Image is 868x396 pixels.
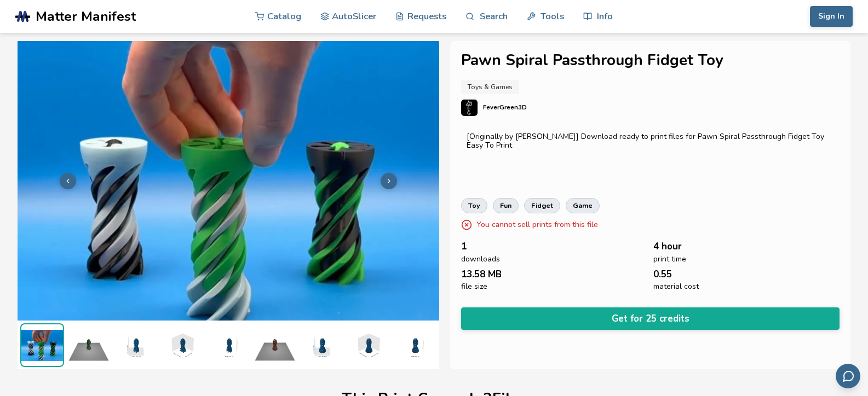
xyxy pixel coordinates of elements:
[253,323,297,367] img: 2_Print_Preview
[476,219,598,230] p: You cannot sell prints from this file
[461,241,467,252] span: 1
[393,323,436,367] img: 2_3D_Dimensions
[836,364,860,388] button: Send feedback via email
[493,198,519,213] a: fun
[461,255,500,264] span: downloads
[653,255,686,264] span: print time
[113,323,157,367] img: 1_3D_Dimensions
[467,132,835,150] div: [Originally by [PERSON_NAME]] Download ready to print files for Pawn Spiral Passthrough Fidget To...
[566,198,600,213] a: game
[461,198,487,213] a: toy
[653,241,682,252] span: 4 hour
[160,323,204,367] img: 1_3D_Dimensions
[461,80,519,94] a: Toys & Games
[461,269,502,279] span: 13.58 MB
[810,6,853,27] button: Sign In
[36,9,136,24] span: Matter Manifest
[346,323,390,367] img: 2_3D_Dimensions
[461,100,840,127] a: FeverGreen3D's profileFeverGreen3D
[653,282,699,291] span: material cost
[483,102,527,113] p: FeverGreen3D
[300,323,343,367] img: 2_3D_Dimensions
[67,323,111,367] img: 1_Print_Preview
[461,282,487,291] span: file size
[461,100,478,116] img: FeverGreen3D's profile
[206,323,250,367] img: 1_3D_Dimensions
[653,269,672,279] span: 0.55
[524,198,560,213] a: fidget
[461,307,840,330] button: Get for 25 credits
[461,52,840,69] h1: Pawn Spiral Passthrough Fidget Toy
